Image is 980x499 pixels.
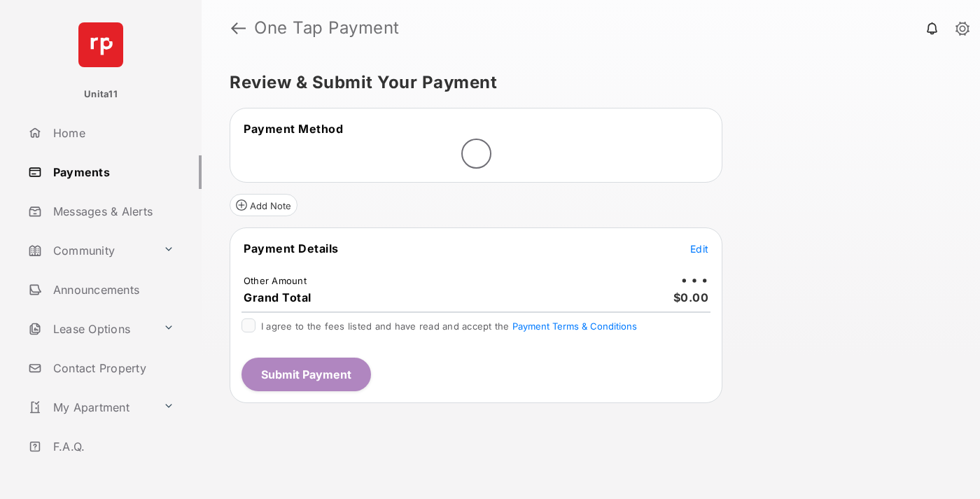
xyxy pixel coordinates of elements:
a: Announcements [22,273,202,307]
img: svg+xml;base64,PHN2ZyB4bWxucz0iaHR0cDovL3d3dy53My5vcmcvMjAwMC9zdmciIHdpZHRoPSI2NCIgaGVpZ2h0PSI2NC... [78,22,123,67]
a: Contact Property [22,351,202,385]
button: Add Note [230,194,297,216]
a: Payments [22,155,202,189]
h5: Review & Submit Your Payment [230,74,941,91]
span: Payment Method [244,122,343,136]
a: Home [22,116,202,150]
a: Lease Options [22,312,157,346]
a: My Apartment [22,391,157,424]
strong: One Tap Payment [254,20,400,36]
span: Grand Total [244,290,311,304]
span: Edit [690,243,708,255]
a: F.A.Q. [22,430,202,463]
span: Payment Details [244,241,339,255]
button: Submit Payment [241,358,371,391]
span: I agree to the fees listed and have read and accept the [261,321,637,332]
button: Edit [690,241,708,255]
a: Community [22,234,157,267]
p: Unita11 [84,87,118,101]
button: I agree to the fees listed and have read and accept the [512,321,637,332]
td: Other Amount [243,274,307,287]
a: Messages & Alerts [22,195,202,228]
span: $0.00 [673,290,709,304]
